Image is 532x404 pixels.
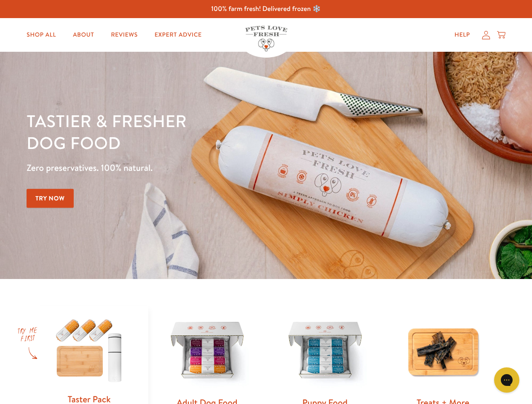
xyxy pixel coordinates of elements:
[148,27,209,43] a: Expert Advice
[20,27,63,43] a: Shop All
[448,27,477,43] a: Help
[66,27,101,43] a: About
[27,110,346,154] h1: Tastier & fresher dog food
[104,27,144,43] a: Reviews
[245,26,287,51] img: Pets Love Fresh
[27,160,346,175] p: Zero preservatives. 100% natural.
[27,189,74,208] a: Try Now
[490,364,524,396] iframe: Gorgias live chat messenger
